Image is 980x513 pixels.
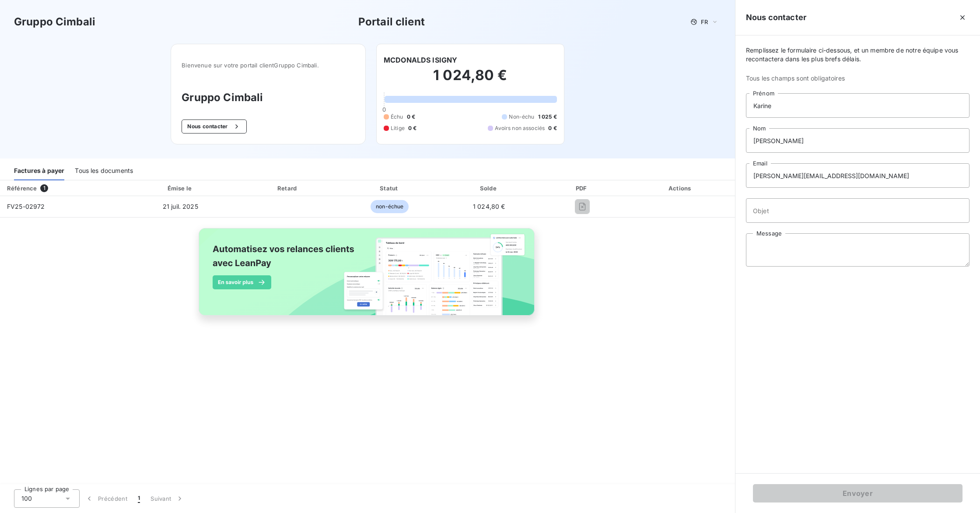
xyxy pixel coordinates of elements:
[126,184,234,193] div: Émise le
[182,119,246,134] button: Nous contacter
[182,90,355,105] h3: Gruppo Cimbali
[746,163,969,188] input: placeholder
[384,67,557,93] h2: 1 024,80 €
[75,162,133,180] div: Tous les documents
[384,55,457,65] h6: MCDONALDS ISIGNY
[14,14,95,30] h3: Gruppo Cimbali
[391,124,405,132] span: Litige
[407,113,415,121] span: 0 €
[746,198,969,223] input: placeholder
[341,184,438,193] div: Statut
[473,203,505,210] span: 1 024,80 €
[495,124,545,132] span: Avoirs non associés
[40,184,48,192] span: 1
[548,124,556,132] span: 0 €
[628,184,733,193] div: Actions
[746,74,969,83] span: Tous les champs sont obligatoires
[358,14,425,30] h3: Portail client
[182,62,355,69] span: Bienvenue sur votre portail client Gruppo Cimbali .
[391,113,403,121] span: Échu
[746,93,969,118] input: placeholder
[746,46,969,63] span: Remplissez le formulaire ci-dessous, et un membre de notre équipe vous recontactera dans les plus...
[145,489,189,508] button: Suivant
[746,128,969,153] input: placeholder
[540,184,624,193] div: PDF
[509,113,534,121] span: Non-échu
[80,489,133,508] button: Précédent
[408,124,416,132] span: 0 €
[191,223,544,330] img: banner
[753,484,962,502] button: Envoyer
[138,494,140,503] span: 1
[746,11,806,24] h5: Nous contacter
[133,489,145,508] button: 1
[382,106,386,113] span: 0
[7,185,37,192] div: Référence
[442,184,536,193] div: Solde
[371,200,409,213] span: non-échue
[21,494,32,503] span: 100
[538,113,557,121] span: 1 025 €
[238,184,337,193] div: Retard
[701,18,708,25] span: FR
[14,162,64,180] div: Factures à payer
[163,203,198,210] span: 21 juil. 2025
[7,203,45,210] span: FV25-02972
